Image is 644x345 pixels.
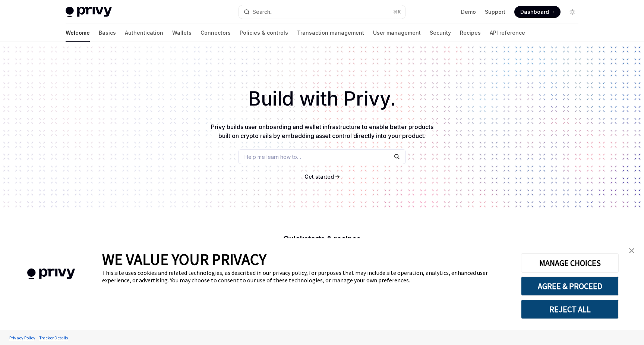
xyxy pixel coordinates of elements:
span: Dashboard [520,8,549,16]
div: Search... [253,7,274,16]
button: AGREE & PROCEED [521,276,619,296]
a: API reference [490,24,525,42]
a: Dashboard [514,6,561,18]
img: close banner [629,248,634,253]
h2: Quickstarts & recipes [191,235,453,242]
img: company logo [11,258,91,290]
button: Toggle dark mode [566,6,578,18]
h1: Build with Privy. [12,84,632,113]
a: Privacy Policy [7,331,37,344]
img: light logo [66,7,112,17]
span: Help me learn how to… [244,153,301,161]
button: Search...⌘K [239,5,405,19]
a: Basics [99,24,116,42]
a: Policies & controls [240,24,288,42]
a: Authentication [125,24,163,42]
a: Welcome [66,24,90,42]
a: Wallets [172,24,192,42]
button: REJECT ALL [521,299,619,319]
a: Transaction management [297,24,364,42]
a: Recipes [460,24,481,42]
a: Support [485,8,505,16]
a: Tracker Details [37,331,70,344]
a: User management [373,24,421,42]
span: Privy builds user onboarding and wallet infrastructure to enable better products built on crypto ... [211,123,433,139]
div: This site uses cookies and related technologies, as described in our privacy policy, for purposes... [102,269,510,284]
a: close banner [624,243,639,258]
a: Connectors [201,24,231,42]
span: WE VALUE YOUR PRIVACY [102,250,266,269]
span: ⌘ K [393,9,401,15]
a: Security [430,24,451,42]
span: Get started [304,173,334,180]
a: Get started [304,173,334,181]
a: Demo [461,8,476,16]
button: MANAGE CHOICES [521,253,619,273]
